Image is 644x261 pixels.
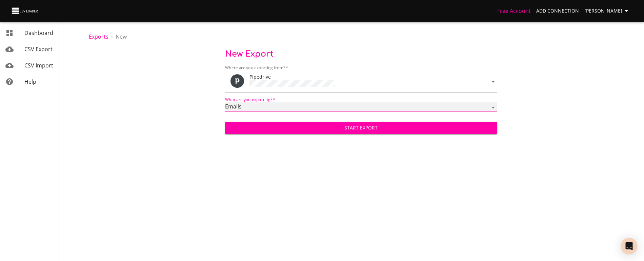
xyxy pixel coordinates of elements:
[24,78,36,85] span: Help
[225,122,497,134] button: Start Export
[582,5,633,17] button: [PERSON_NAME]
[230,74,244,88] img: Pipedrive
[534,5,582,17] a: Add Connection
[230,74,244,88] div: Tool
[116,33,127,40] span: New
[621,238,637,254] div: Open Intercom Messenger
[24,45,53,53] span: CSV Export
[249,74,271,80] span: Pipedrive
[225,66,288,70] label: Where are you exporting from?
[225,71,497,93] div: ToolPipedrive
[89,33,108,40] a: Exports
[536,7,579,15] span: Add Connection
[11,6,39,16] img: CSV Loader
[111,33,113,41] li: ›
[230,124,492,132] span: Start Export
[584,7,630,15] span: [PERSON_NAME]
[24,29,53,37] span: Dashboard
[225,49,274,59] span: New Export
[225,98,275,102] label: What are you exporting?
[24,62,53,69] span: CSV Import
[497,7,531,15] a: Free Account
